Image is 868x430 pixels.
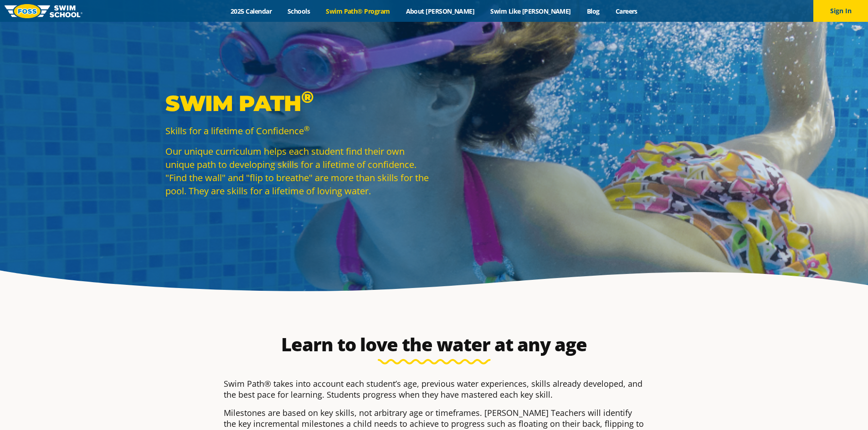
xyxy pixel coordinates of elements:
sup: ® [301,87,313,107]
p: Swim Path [165,90,430,117]
a: About [PERSON_NAME] [398,7,483,15]
p: Skills for a lifetime of Confidence [165,124,430,137]
a: Schools [280,7,318,15]
a: Blog [579,7,607,15]
sup: ® [304,124,309,133]
p: Swim Path® takes into account each student’s age, previous water experiences, skills already deve... [224,378,645,400]
a: 2025 Calendar [223,7,280,15]
a: Careers [607,7,645,15]
p: Our unique curriculum helps each student find their own unique path to developing skills for a li... [165,145,430,197]
a: Swim Like [PERSON_NAME] [483,7,579,15]
img: FOSS Swim School Logo [5,4,82,18]
a: Swim Path® Program [318,7,398,15]
h2: Learn to love the water at any age [219,334,649,355]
